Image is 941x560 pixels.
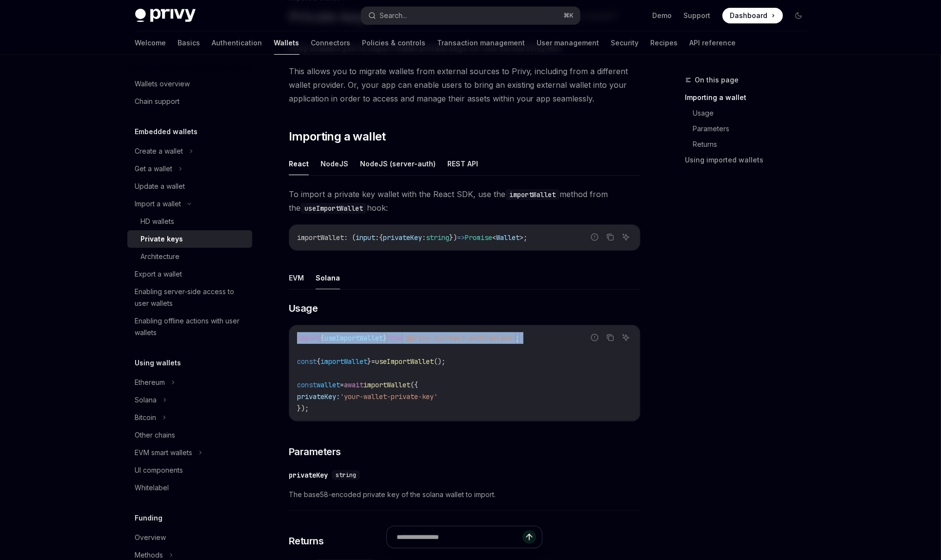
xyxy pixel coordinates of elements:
[685,121,814,137] a: Parameters
[317,357,320,366] span: {
[297,334,320,342] span: import
[685,90,814,105] a: Importing a wallet
[317,380,340,389] span: wallet
[135,315,246,339] div: Enabling offline actions with user wallets
[135,429,176,441] div: Other chains
[127,374,180,391] button: Ethereum
[135,9,196,22] img: dark logo
[127,312,252,341] a: Enabling offline actions with user wallets
[457,233,465,242] span: =>
[340,380,344,389] span: =
[297,233,344,242] span: importWallet
[135,268,182,280] div: Export a wallet
[611,31,639,55] a: Security
[289,129,386,144] span: Importing a wallet
[127,213,252,230] a: HD wallets
[685,137,814,152] a: Returns
[383,334,387,342] span: }
[289,64,641,105] span: This allows you to migrate wallets from external sources to Privy, including from a different wal...
[135,357,181,369] h5: Using wallets
[127,178,252,195] a: Update a wallet
[127,426,252,444] a: Other chains
[362,31,426,55] a: Policies & controls
[564,12,574,20] span: ⌘ K
[438,31,525,55] a: Transaction management
[397,526,522,548] input: Ask a question...
[522,530,536,544] button: Send message
[289,470,328,480] div: privateKey
[141,233,183,245] div: Private keys
[380,10,407,21] div: Search...
[135,377,165,388] div: Ethereum
[135,180,185,192] div: Update a wallet
[344,380,363,389] span: await
[127,409,171,426] button: Bitcoin
[135,482,169,494] div: Whitelabel
[685,152,814,168] a: Using imported wallets
[422,233,426,242] span: :
[289,445,341,459] span: Parameters
[300,203,367,214] code: useImportWallet
[537,31,600,55] a: User management
[375,357,434,366] span: useImportWallet
[434,357,445,366] span: ();
[620,231,632,243] button: Ask AI
[127,160,187,178] button: Get a wallet
[135,512,163,524] h5: Funding
[127,248,252,265] a: Architecture
[127,479,252,497] a: Whitelabel
[653,11,672,20] a: Demo
[402,334,516,342] span: '@privy-io/react-auth/solana'
[127,265,252,283] a: Export a wallet
[361,7,580,24] button: Search...⌘K
[135,145,183,157] div: Create a wallet
[135,163,173,175] div: Get a wallet
[135,532,166,543] div: Overview
[135,286,246,309] div: Enabling server-side access to user wallets
[135,126,198,138] h5: Embedded wallets
[320,357,367,366] span: importWallet
[360,152,436,175] button: NodeJS (server-auth)
[127,461,252,479] a: UI components
[620,331,632,344] button: Ask AI
[588,231,601,243] button: Report incorrect code
[135,394,157,406] div: Solana
[684,11,711,20] a: Support
[447,152,478,175] button: REST API
[289,187,641,215] span: To import a private key wallet with the React SDK, use the method from the hook:
[367,357,371,366] span: }
[375,233,379,242] span: :
[289,152,309,175] button: React
[135,198,181,210] div: Import a wallet
[791,8,806,23] button: Toggle dark mode
[344,233,356,242] span: : (
[320,152,348,175] button: NodeJS
[465,233,492,242] span: Promise
[505,189,560,200] code: importWallet
[379,233,383,242] span: {
[336,471,356,479] span: string
[387,334,402,342] span: from
[324,334,383,342] span: useImportWallet
[588,331,601,344] button: Report incorrect code
[297,357,317,366] span: const
[212,31,262,55] a: Authentication
[297,392,340,401] span: privateKey:
[604,231,617,243] button: Copy the contents from the code block
[722,8,783,23] a: Dashboard
[289,489,641,500] span: The base58-encoded private key of the solana wallet to import.
[141,216,175,227] div: HD wallets
[492,233,496,242] span: <
[316,266,340,289] button: Solana
[383,233,422,242] span: privateKey
[690,31,736,55] a: API reference
[127,75,252,93] a: Wallets overview
[311,31,351,55] a: Connectors
[320,334,324,342] span: {
[651,31,678,55] a: Recipes
[141,251,180,262] div: Architecture
[127,195,196,213] button: Import a wallet
[356,233,375,242] span: input
[135,78,190,90] div: Wallets overview
[135,412,157,423] div: Bitcoin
